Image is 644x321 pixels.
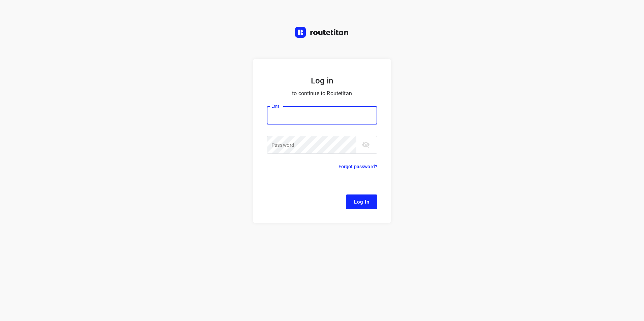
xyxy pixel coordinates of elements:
h5: Log in [267,75,377,86]
button: Log In [346,194,377,209]
img: Routetitan [295,27,349,38]
button: toggle password visibility [359,138,373,151]
p: to continue to Routetitan [267,89,377,98]
p: Forgot password? [339,163,377,171]
span: Log In [354,198,369,206]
